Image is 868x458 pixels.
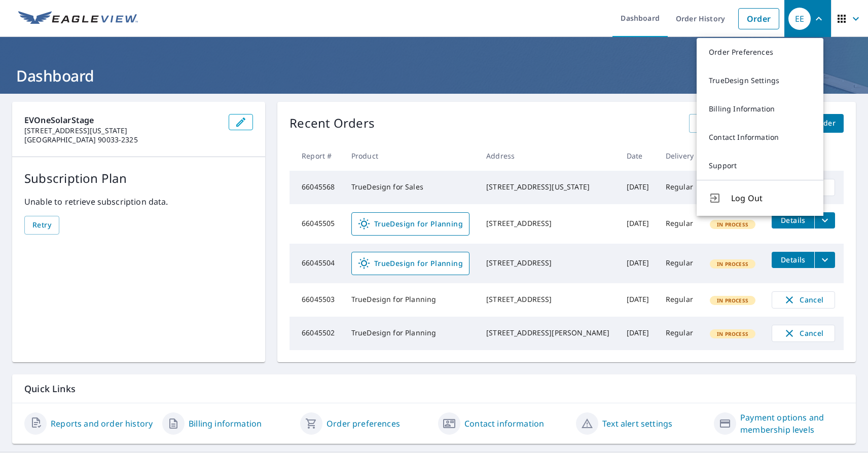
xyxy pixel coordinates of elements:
[343,141,478,171] th: Product
[619,141,658,171] th: Date
[486,328,610,338] div: [STREET_ADDRESS][PERSON_NAME]
[782,294,824,306] span: Cancel
[290,114,375,133] p: Recent Orders
[189,417,262,430] a: Billing information
[478,141,618,171] th: Address
[343,171,478,204] td: TrueDesign for Sales
[772,212,814,228] button: detailsBtn-66045505
[602,417,672,430] a: Text alert settings
[24,216,59,235] button: Retry
[290,141,343,171] th: Report #
[658,171,702,204] td: Regular
[343,283,478,317] td: TrueDesign for Planning
[358,218,463,230] span: TrueDesign for Planning
[351,252,469,275] a: TrueDesign for Planning
[24,383,844,395] p: Quick Links
[290,244,343,283] td: 66045504
[740,411,844,436] a: Payment options and membership levels
[772,252,814,268] button: detailsBtn-66045504
[711,260,754,268] span: In Process
[24,196,253,208] p: Unable to retrieve subscription data.
[619,244,658,283] td: [DATE]
[290,204,343,244] td: 66045505
[619,204,658,244] td: [DATE]
[619,283,658,317] td: [DATE]
[697,95,823,123] a: Billing Information
[697,123,823,151] a: Contact Information
[51,417,153,430] a: Reports and order history
[619,317,658,350] td: [DATE]
[290,317,343,350] td: 66045502
[731,192,811,204] span: Log Out
[658,283,702,317] td: Regular
[24,126,221,135] p: [STREET_ADDRESS][US_STATE]
[24,114,221,126] p: EVOneSolarStage
[351,212,469,236] a: TrueDesign for Planning
[464,417,544,430] a: Contact information
[24,169,253,187] p: Subscription Plan
[658,204,702,244] td: Regular
[814,212,835,228] button: filesDropdownBtn-66045505
[782,327,824,339] span: Cancel
[697,180,823,216] button: Log Out
[772,325,835,342] button: Cancel
[290,171,343,204] td: 66045568
[778,255,808,264] span: Details
[738,8,779,29] a: Order
[343,317,478,350] td: TrueDesign for Planning
[486,258,610,268] div: [STREET_ADDRESS]
[814,252,835,268] button: filesDropdownBtn-66045504
[290,283,343,317] td: 66045503
[619,171,658,204] td: [DATE]
[24,135,221,144] p: [GEOGRAPHIC_DATA] 90033-2325
[711,297,754,304] span: In Process
[788,8,811,30] div: EE
[778,215,808,225] span: Details
[32,219,51,232] span: Retry
[689,114,761,133] a: View All Orders
[711,221,754,228] span: In Process
[772,291,835,309] button: Cancel
[486,218,610,228] div: [STREET_ADDRESS]
[327,417,400,430] a: Order preferences
[658,141,702,171] th: Delivery
[697,151,823,180] a: Support
[486,182,610,192] div: [STREET_ADDRESS][US_STATE]
[711,330,754,337] span: In Process
[658,317,702,350] td: Regular
[658,244,702,283] td: Regular
[486,294,610,304] div: [STREET_ADDRESS]
[358,257,463,270] span: TrueDesign for Planning
[697,38,823,66] a: Order Preferences
[18,11,138,26] img: EV Logo
[697,66,823,95] a: TrueDesign Settings
[12,65,856,86] h1: Dashboard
